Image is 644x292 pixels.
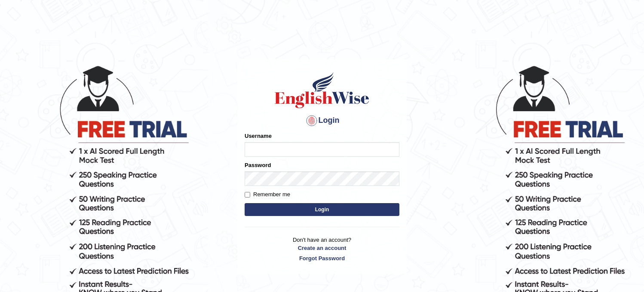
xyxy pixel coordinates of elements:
button: Login [245,203,399,216]
a: Forgot Password [245,254,399,262]
label: Password [245,161,271,169]
label: Username [245,132,272,140]
img: Logo of English Wise sign in for intelligent practice with AI [273,71,371,109]
input: Remember me [245,192,250,198]
label: Remember me [245,190,290,199]
p: Don't have an account? [245,236,399,262]
h4: Login [245,114,399,128]
a: Create an account [245,244,399,252]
